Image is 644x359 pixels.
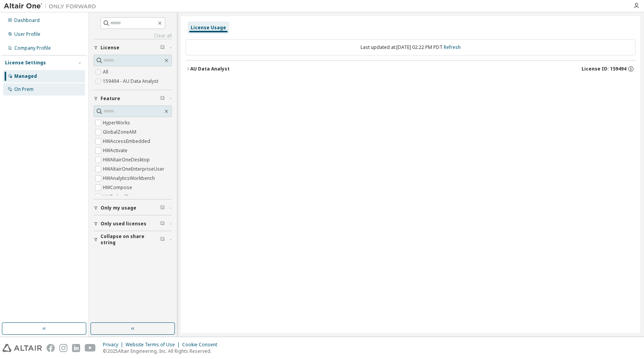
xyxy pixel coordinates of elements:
[14,45,51,51] div: Company Profile
[186,60,636,77] button: AU Data AnalystLicense ID: 159494
[160,221,165,227] span: Clear filter
[94,231,172,248] button: Collapse on share string
[5,60,46,66] div: License Settings
[14,73,37,79] div: Managed
[103,155,151,164] label: HWAltairOneDesktop
[186,39,636,55] div: Last updated at: [DATE] 02:22 PM PDT
[103,183,134,192] label: HWCompose
[191,25,226,31] div: License Usage
[182,342,222,348] div: Cookie Consent
[103,342,126,348] div: Privacy
[14,17,40,23] div: Dashboard
[103,67,110,77] label: All
[160,205,165,211] span: Clear filter
[47,344,55,352] img: facebook.svg
[101,221,146,227] span: Only used licenses
[160,96,165,102] span: Clear filter
[103,146,129,155] label: HWActivate
[160,45,165,51] span: Clear filter
[103,192,139,201] label: HWEmbedBasic
[85,344,96,352] img: youtube.svg
[94,90,172,107] button: Feature
[444,44,461,50] a: Refresh
[94,215,172,232] button: Only used licenses
[2,344,42,352] img: altair_logo.svg
[160,237,165,243] span: Clear filter
[72,344,80,352] img: linkedin.svg
[103,77,160,86] label: 159494 - AU Data Analyst
[59,344,67,352] img: instagram.svg
[94,33,172,39] a: Clear all
[4,2,100,10] img: Altair One
[94,200,172,216] button: Only my usage
[14,31,40,37] div: User Profile
[103,348,222,354] p: © 2025 Altair Engineering, Inc. All Rights Reserved.
[103,164,166,174] label: HWAltairOneEnterpriseUser
[582,66,626,72] span: License ID: 159494
[101,233,160,246] span: Collapse on share string
[101,96,120,102] span: Feature
[94,39,172,56] button: License
[103,174,156,183] label: HWAnalyticsWorkbench
[14,86,34,92] div: On Prem
[101,205,136,211] span: Only my usage
[101,45,119,51] span: License
[103,118,132,127] label: HyperWorks
[126,342,182,348] div: Website Terms of Use
[103,137,152,146] label: HWAccessEmbedded
[103,127,138,137] label: GlobalZoneAM
[190,66,230,72] div: AU Data Analyst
